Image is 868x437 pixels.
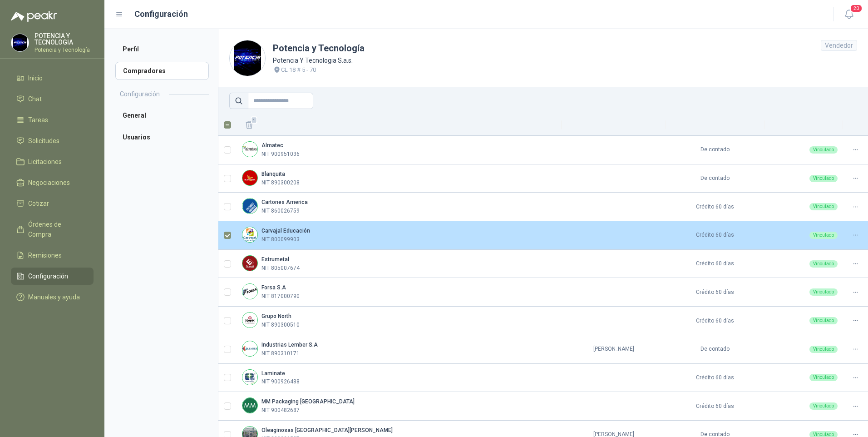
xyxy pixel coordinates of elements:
div: Vinculado [809,346,838,353]
span: Inicio [28,73,43,83]
div: Vinculado [809,232,838,239]
td: [PERSON_NAME] [562,335,666,364]
p: NIT 860026759 [261,207,300,215]
p: NIT 890310171 [261,349,300,358]
button: 20 [841,6,857,23]
a: Perfil [115,40,209,58]
a: Compradores [115,62,209,80]
img: Company Logo [242,142,257,157]
div: Vinculado [809,317,838,324]
td: Crédito 60 días [666,307,764,335]
span: Tareas [28,115,48,125]
div: Vinculado [809,288,838,296]
b: Estrumetal [261,256,289,263]
span: Remisiones [28,250,62,260]
td: Crédito 60 días [666,221,764,250]
span: 20 [850,4,863,13]
img: Company Logo [230,40,265,76]
p: NIT 900482687 [261,406,300,415]
b: Carvajal Educación [261,228,310,234]
td: De contado [666,164,764,193]
h2: Configuración [120,89,160,99]
b: Industrias Lember S.A [261,342,318,348]
img: Company Logo [242,227,257,242]
img: Company Logo [11,34,29,51]
a: Cotizar [11,195,94,212]
a: Usuarios [115,128,209,146]
b: MM Packaging [GEOGRAPHIC_DATA] [261,398,355,405]
b: Cartones America [261,199,308,205]
div: Vendedor [821,40,857,51]
img: Company Logo [242,398,257,413]
button: 1 [242,118,256,132]
img: Company Logo [242,170,257,185]
span: Chat [28,94,42,104]
a: Manuales y ayuda [11,288,94,306]
h1: Potencia y Tecnología [273,41,365,55]
a: Chat [11,90,94,108]
a: Licitaciones [11,153,94,170]
td: Crédito 60 días [666,364,764,392]
a: Negociaciones [11,174,94,191]
a: Configuración [11,268,94,285]
span: Negociaciones [28,178,70,188]
p: CL 18 # 5 - 70 [281,65,316,74]
a: Solicitudes [11,132,94,149]
b: Grupo North [261,313,291,319]
a: Remisiones [11,247,94,264]
td: De contado [666,335,764,364]
img: Company Logo [242,370,257,385]
b: Oleaginosas [GEOGRAPHIC_DATA][PERSON_NAME] [261,427,393,433]
a: General [115,106,209,124]
p: NIT 890300208 [261,179,300,187]
p: Potencia y Tecnología [35,47,94,53]
b: Blanquita [261,171,285,177]
span: Órdenes de Compra [28,219,85,239]
div: Vinculado [809,260,838,268]
div: Vinculado [809,374,838,381]
img: Company Logo [242,199,257,214]
img: Company Logo [242,284,257,299]
b: Almatec [261,142,283,149]
p: NIT 817000790 [261,292,300,301]
p: NIT 900951036 [261,150,300,159]
h1: Configuración [134,8,188,20]
p: POTENCIA Y TECNOLOGIA [35,33,94,45]
td: Crédito 60 días [666,250,764,278]
b: Forsa S.A [261,284,286,291]
span: Configuración [28,271,68,281]
span: Solicitudes [28,136,59,146]
a: Inicio [11,70,94,87]
b: Laminate [261,370,285,377]
img: Company Logo [242,256,257,271]
p: NIT 900926488 [261,377,300,386]
td: Crédito 60 días [666,278,764,307]
div: Vinculado [809,402,838,410]
div: Vinculado [809,203,838,210]
td: Crédito 60 días [666,392,764,421]
span: Manuales y ayuda [28,292,80,302]
p: NIT 805007674 [261,264,300,273]
span: Licitaciones [28,157,62,167]
img: Company Logo [242,341,257,356]
span: 1 [251,116,257,124]
img: Logo peakr [11,11,57,22]
p: Potencia Y Tecnologia S.a.s. [273,55,365,65]
td: De contado [666,136,764,164]
p: NIT 890300510 [261,321,300,329]
img: Company Logo [242,313,257,328]
a: Tareas [11,111,94,129]
span: Cotizar [28,199,49,209]
div: Vinculado [809,146,838,154]
a: Órdenes de Compra [11,216,94,243]
td: Crédito 60 días [666,193,764,221]
div: Vinculado [809,175,838,182]
p: NIT 800099903 [261,235,300,244]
